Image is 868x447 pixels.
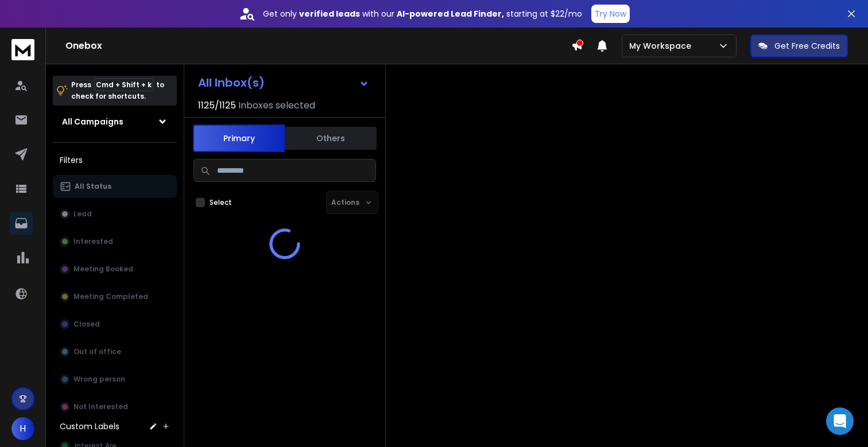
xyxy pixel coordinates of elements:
[629,40,696,52] p: My Workspace
[53,152,177,168] h3: Filters
[11,417,34,440] button: H
[198,77,265,88] h1: All Inbox(s)
[263,8,582,20] p: Get only with our starting at $22/mo
[210,198,232,207] label: Select
[595,8,626,20] p: Try Now
[53,110,177,133] button: All Campaigns
[62,116,123,127] h1: All Campaigns
[11,39,34,60] img: logo
[591,5,630,23] button: Try Now
[238,99,315,112] h3: Inboxes selected
[774,40,840,52] p: Get Free Credits
[397,8,504,20] strong: AI-powered Lead Finder,
[65,39,571,53] h1: Onebox
[750,34,848,57] button: Get Free Credits
[71,79,164,102] p: Press to check for shortcuts.
[189,71,378,94] button: All Inbox(s)
[193,125,285,152] button: Primary
[94,78,153,91] span: Cmd + Shift + k
[826,407,854,435] div: Open Intercom Messenger
[198,99,236,112] span: 1125 / 1125
[285,126,377,151] button: Others
[299,8,360,20] strong: verified leads
[60,421,119,432] h3: Custom Labels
